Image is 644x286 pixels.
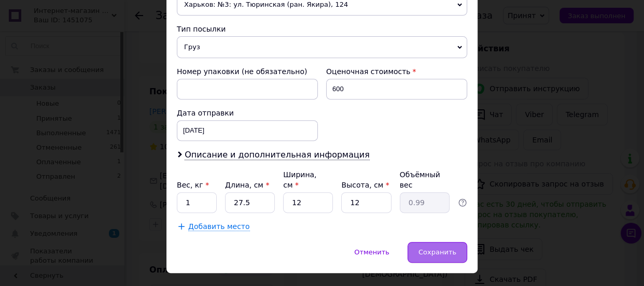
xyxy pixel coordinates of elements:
[185,150,370,160] span: Описание и дополнительная информация
[177,25,226,33] span: Тип посылки
[177,66,318,77] div: Номер упаковки (не обязательно)
[341,181,389,189] label: Высота, см
[400,169,450,190] div: Объёмный вес
[177,181,209,189] label: Вес, кг
[188,222,250,231] span: Добавить место
[418,248,456,256] span: Сохранить
[177,108,318,118] div: Дата отправки
[326,66,467,77] div: Оценочная стоимость
[354,248,389,256] span: Отменить
[283,170,316,189] label: Ширина, см
[177,36,467,58] span: Груз
[225,181,269,189] label: Длина, см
